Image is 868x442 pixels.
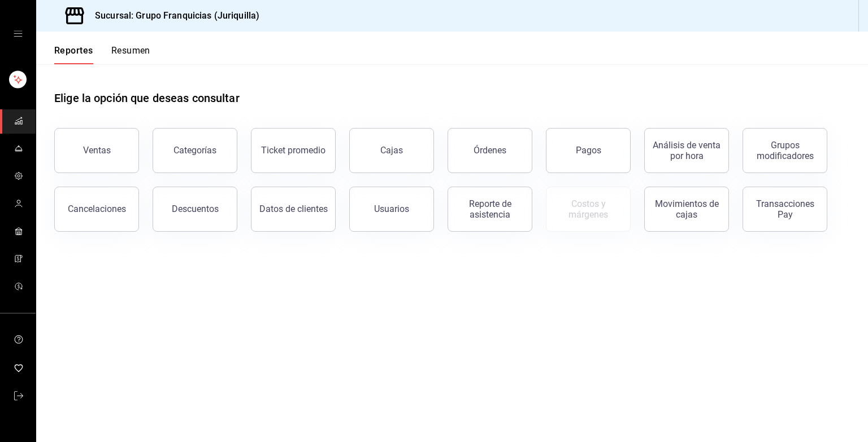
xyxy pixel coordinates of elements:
button: Ticket promedio [251,128,336,173]
div: Descuentos [172,204,219,214]
button: Cajas [349,128,434,173]
button: Transacciones Pay [743,187,827,232]
div: Análisis de venta por hora [652,140,722,161]
div: Movimientos de cajas [652,198,722,220]
button: Pagos [546,128,631,173]
div: Ticket promedio [261,145,325,156]
div: Reporte de asistencia [455,198,525,220]
button: cajón abierto [14,29,23,38]
button: Reporte de asistencia [448,187,532,232]
div: Grupos modificadores [750,140,820,161]
div: Costos y márgenes [553,198,623,220]
div: Cancelaciones [68,204,126,214]
div: Pagos [576,145,601,156]
button: Descuentos [153,187,237,232]
div: Usuarios [374,204,409,214]
button: Categorías [153,128,237,173]
button: Análisis de venta por hora [644,128,729,173]
button: Cancelaciones [54,187,139,232]
div: Transacciones Pay [750,198,820,220]
div: Datos de clientes [259,204,328,214]
button: Resumen [111,45,150,64]
div: Ventas [83,145,111,156]
button: Datos de clientes [251,187,336,232]
div: Órdenes [474,145,506,156]
button: Grupos modificadores [743,128,827,173]
div: Pestañas de navegación [54,45,150,64]
button: Ventas [54,128,139,173]
button: Usuarios [349,187,434,232]
div: Categorías [173,145,216,156]
button: Contrata inventarios para ver este reporte [546,187,631,232]
button: Órdenes [448,128,532,173]
h3: Sucursal: Grupo Franquicias (Juriquilla) [86,9,259,23]
font: Reportes [54,45,93,56]
div: Cajas [380,145,403,156]
button: Movimientos de cajas [644,187,729,232]
h1: Elige la opción que deseas consultar [54,90,240,107]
